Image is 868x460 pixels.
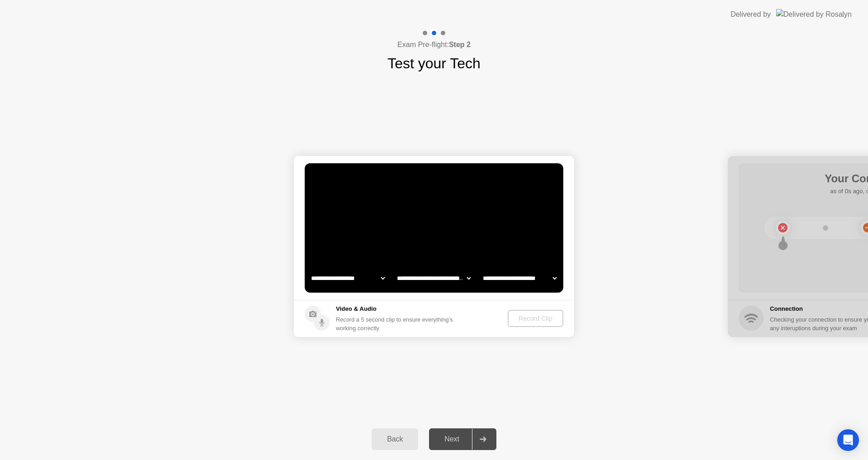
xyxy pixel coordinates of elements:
button: Record Clip [508,310,563,327]
select: Available microphones [481,269,558,287]
div: Delivered by [731,9,771,20]
select: Available speakers [395,269,472,287]
b: Step 2 [449,41,471,48]
div: Record a 5 second clip to ensure everything’s working correctly [336,315,457,332]
h5: Video & Audio [336,304,457,313]
button: Next [429,428,496,450]
div: Open Intercom Messenger [837,429,859,451]
h4: Exam Pre-flight: [397,39,471,50]
div: Back [374,435,415,443]
h1: Test your Tech [387,52,481,74]
img: Delivered by Rosalyn [776,9,852,19]
button: Back [372,428,418,450]
select: Available cameras [309,269,387,287]
div: Next [432,435,472,443]
div: Record Clip [511,315,560,322]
